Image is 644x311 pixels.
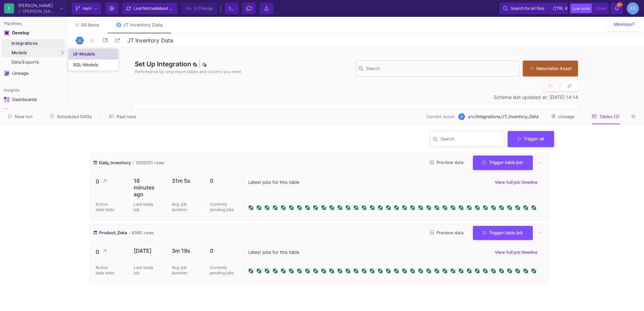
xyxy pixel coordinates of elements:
[72,3,101,14] button: main
[543,111,583,122] button: Lineage
[18,3,57,8] div: [PERSON_NAME]
[11,60,64,65] div: Data Exports
[99,230,127,236] span: Product_Data
[12,97,56,102] div: Dashboards
[122,3,178,14] button: Last fetchedabout 1 hour ago
[617,2,622,7] span: 99+
[2,39,65,48] a: Integrations
[99,160,131,166] span: Daily_Inventory
[68,49,118,60] a: UI-Models
[116,22,122,28] img: Tab icon
[596,6,606,11] span: Code
[1,111,41,122] button: New run
[248,179,299,185] span: Latest jobs for this table
[96,265,116,276] p: Active data tests
[133,59,356,78] div: Set Up Integration
[210,247,237,254] p: 0
[2,106,65,116] a: Navigation iconWidgets
[523,61,578,76] button: Materialize Asset
[135,69,241,75] span: Performance tip: only import tables and columns you need
[611,3,623,14] button: 99+
[88,37,96,45] mat-icon: star_border
[133,160,164,166] span: 1209201 rows
[508,131,554,147] button: Trigger all
[483,230,523,235] span: Trigger table job
[584,111,628,122] button: Tables (2)
[75,36,84,45] img: Logo
[134,247,161,254] p: [DATE]
[468,113,538,120] span: src/Integrations/JT_Inventory_Data
[210,202,237,212] p: Currently pending jobs
[565,4,568,12] span: k
[573,6,590,11] span: Low code
[430,230,463,235] span: Preview data
[625,2,639,14] button: ES
[553,4,564,12] span: ctrl
[4,71,9,76] img: Navigation icon
[4,108,9,114] img: Navigation icon
[12,108,56,114] div: Widgets
[425,228,469,238] button: Preview data
[4,30,9,36] img: Navigation icon
[15,114,33,119] span: New run
[96,202,116,212] p: Active data tests
[101,111,144,122] button: Past runs
[42,111,100,122] button: Scheduled DAGs
[57,114,92,119] span: Scheduled DAGs
[4,3,14,13] div: K
[551,4,564,12] button: ctrlk
[473,155,533,170] button: Trigger table job
[571,4,592,13] button: Low code
[489,247,543,257] button: View full job timeline
[172,202,192,212] p: Avg. job duration
[529,65,568,72] div: Materialize Asset
[12,71,56,76] div: Lineage
[483,160,523,165] span: Trigger table job
[96,177,123,186] p: 0
[495,250,538,255] span: View full job timeline
[2,58,65,67] a: Data Exports
[500,3,568,14] button: Search for all filesctrlk
[172,265,192,276] p: Avg. job duration
[23,9,57,13] div: [PERSON_NAME]
[426,113,455,120] span: Current asset:
[93,160,98,166] img: icon
[599,114,620,119] span: Tables (2)
[2,94,65,105] a: Navigation iconDashboards
[11,50,27,56] span: Models
[11,41,64,46] div: Integrations
[4,97,9,102] img: Navigation icon
[558,114,575,119] span: Lineage
[134,177,161,198] p: 16 minutes ago
[73,51,95,57] div: UI-Models
[172,247,199,254] p: 3m 19s
[81,22,100,28] span: All items
[458,113,465,120] img: [Legacy] Google BigQuery
[594,4,608,13] button: Code
[73,62,98,68] div: SQL-Models
[627,2,639,14] div: ES
[248,249,299,256] span: Latest jobs for this table
[129,230,154,236] span: 6940 rows
[96,247,123,256] p: 0
[511,3,544,13] span: Search for all files
[366,67,516,72] input: Search for Tables, Columns, etc.
[157,6,189,11] span: about 1 hour ago
[83,3,92,13] span: main
[134,202,154,212] p: Last ready job
[93,230,98,236] img: icon
[2,28,65,38] mat-expansion-panel-header: Navigation iconDevelop
[133,95,578,100] div: Schema last updated at: [DATE] 14:14
[518,136,544,141] span: Trigger all
[2,68,65,79] a: Navigation iconLineage
[473,226,533,240] button: Trigger table job
[430,160,463,165] span: Preview data
[123,22,163,28] div: JT Inventory Data
[12,30,22,36] div: Develop
[117,114,136,119] span: Past runs
[134,3,174,13] div: Last fetched
[489,177,543,187] button: View full job timeline
[134,265,154,276] p: Last ready job
[425,158,469,168] button: Preview data
[210,177,237,184] p: 0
